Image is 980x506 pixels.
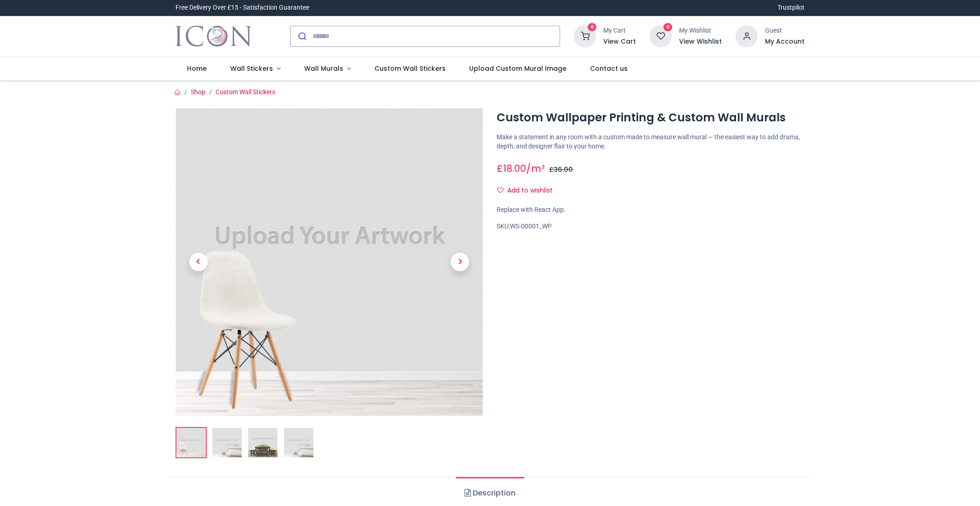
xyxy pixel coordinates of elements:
span: £ [497,162,526,175]
a: Custom Wall Stickers [215,88,275,96]
div: My Wishlist [679,26,722,35]
div: Guest [765,26,804,35]
span: Contact us [590,64,628,73]
span: Upload Custom Mural Image [469,64,566,73]
img: Custom Wallpaper Printing & Custom Wall Murals [176,108,483,416]
img: Custom Wallpaper Printing & Custom Wall Murals [176,428,206,457]
span: Home [187,64,207,73]
div: SKU: [497,222,804,231]
a: Wall Stickers [219,57,293,81]
span: 18.00 [503,162,526,175]
span: £ [549,165,573,174]
a: 0 [574,32,596,39]
a: Shop [191,88,205,96]
a: Logo of Icon Wall Stickers [176,23,251,49]
a: Wall Murals [293,57,363,81]
button: Submit [291,26,312,46]
a: My Account [765,37,804,46]
img: WS-00001_WP-04 [284,428,313,457]
span: /m² [526,162,545,175]
span: Custom Wall Stickers [374,64,446,73]
span: Next [451,253,469,271]
button: Add to wishlistAdd to wishlist [497,183,561,199]
a: View Cart [603,37,636,46]
span: 36.00 [554,165,573,174]
div: My Cart [603,26,636,35]
a: 0 [650,32,672,39]
i: Add to wishlist [497,187,504,193]
span: WS-00001_WP [510,222,552,230]
sup: 0 [663,23,672,32]
p: Make a statement in any room with a custom made to measure wall mural — the easiest way to add dr... [497,133,804,151]
h1: Custom Wallpaper Printing & Custom Wall Murals [497,110,804,125]
img: Icon Wall Stickers [176,23,251,49]
span: Wall Stickers [230,64,273,73]
a: Next [437,154,483,370]
img: WS-00001_WP-02 [212,428,242,457]
sup: 0 [588,23,596,32]
a: View Wishlist [679,37,722,46]
img: WS-00001_WP-03 [248,428,278,457]
span: Previous [189,253,208,271]
span: Wall Murals [304,64,343,73]
div: Free Delivery Over £15 - Satisfaction Guarantee [176,3,309,12]
div: Replace with React App. [497,205,804,215]
a: Previous [176,154,221,370]
a: Trustpilot [777,3,804,12]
